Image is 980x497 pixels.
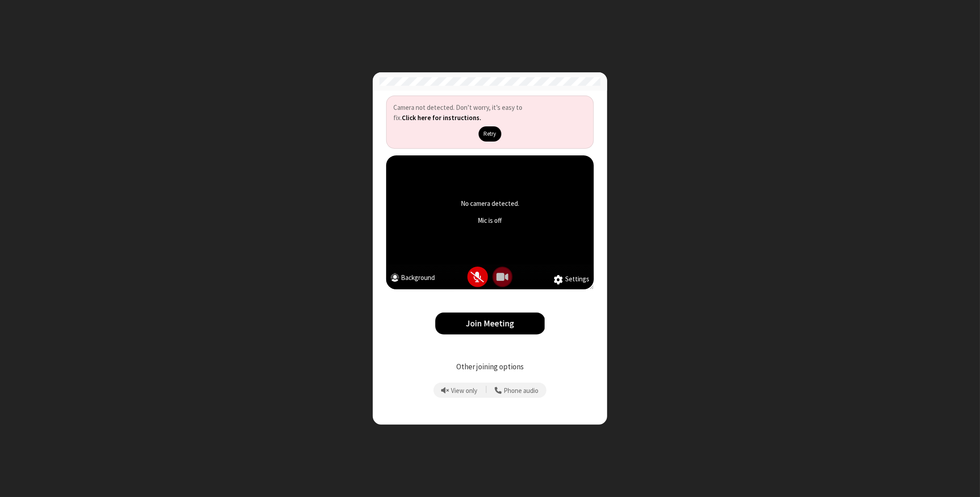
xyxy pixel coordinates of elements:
[402,113,481,122] a: Click here for instructions.
[504,387,539,395] span: Phone audio
[467,267,488,287] button: Mic is off
[461,199,519,209] p: No camera detected.
[438,383,481,398] button: Prevent echo when there is already an active mic and speaker in the room.
[386,361,594,373] p: Other joining options
[393,103,587,123] p: Camera not detected. Don’t worry, it’s easy to fix.
[492,267,513,287] button: No camera detected.
[492,383,542,398] button: Use your phone for mic and speaker while you view the meeting on this device.
[435,313,545,334] button: Join Meeting
[485,384,487,397] span: |
[554,274,589,285] button: Settings
[461,216,519,226] p: Mic is off
[479,126,501,142] button: Retry
[451,387,478,395] span: View only
[391,273,435,285] button: Background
